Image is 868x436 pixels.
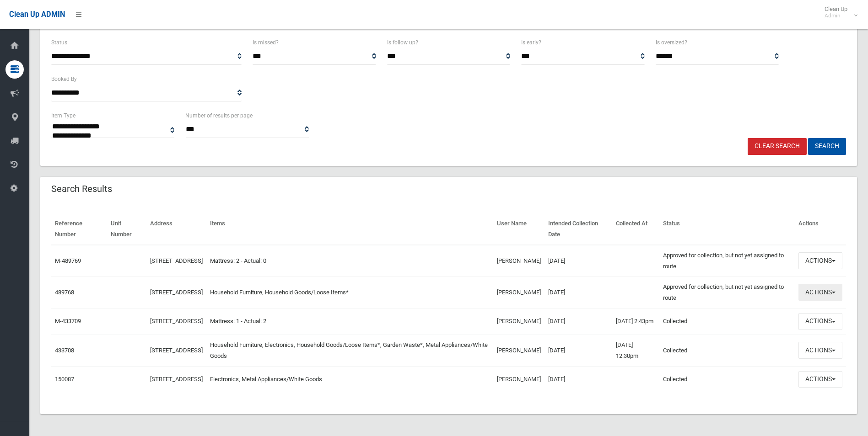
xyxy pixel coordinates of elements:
th: Status [659,213,795,245]
span: Clean Up [820,5,857,19]
label: Status [51,37,67,48]
th: Reference Number [51,213,107,245]
label: Is oversized? [656,37,687,48]
td: [PERSON_NAME] [493,308,545,335]
a: 433708 [55,347,74,354]
button: Search [808,138,846,155]
td: [PERSON_NAME] [493,366,545,392]
label: Is early? [521,37,541,48]
label: Booked By [51,74,77,84]
a: [STREET_ADDRESS] [150,257,203,264]
a: M-433709 [55,318,81,324]
label: Is follow up? [387,37,418,48]
td: Collected [659,366,795,392]
td: Approved for collection, but not yet assigned to route [659,276,795,308]
td: Approved for collection, but not yet assigned to route [659,245,795,277]
th: Intended Collection Date [545,213,613,245]
td: Electronics, Metal Appliances/White Goods [206,366,493,392]
label: Item Type [51,111,75,121]
td: Collected [659,308,795,335]
td: Household Furniture, Household Goods/Loose Items* [206,276,493,308]
th: Unit Number [107,213,146,245]
th: User Name [493,213,545,245]
label: Is missed? [253,37,279,48]
td: Collected [659,335,795,366]
td: [DATE] [545,245,613,277]
td: [PERSON_NAME] [493,245,545,277]
td: Household Furniture, Electronics, Household Goods/Loose Items*, Garden Waste*, Metal Appliances/W... [206,335,493,366]
th: Collected At [612,213,659,245]
a: 489768 [55,289,74,296]
td: [DATE] 12:30pm [612,335,659,366]
a: [STREET_ADDRESS] [150,347,203,354]
td: [DATE] [545,276,613,308]
th: Actions [795,213,846,245]
td: [DATE] [545,366,613,392]
td: [DATE] 2:43pm [612,308,659,335]
th: Address [146,213,206,245]
a: Clear Search [748,138,807,155]
td: [PERSON_NAME] [493,335,545,366]
span: Clean Up ADMIN [9,10,65,19]
button: Actions [798,313,842,330]
button: Actions [798,371,842,388]
td: [DATE] [545,308,613,335]
th: Items [206,213,493,245]
small: Admin [825,12,847,19]
a: M-489769 [55,257,81,264]
header: Search Results [40,180,123,198]
a: [STREET_ADDRESS] [150,376,203,383]
td: Mattress: 1 - Actual: 2 [206,308,493,335]
a: [STREET_ADDRESS] [150,318,203,324]
button: Actions [798,252,842,269]
td: [DATE] [545,335,613,366]
button: Actions [798,342,842,359]
td: Mattress: 2 - Actual: 0 [206,245,493,277]
a: 150087 [55,376,74,383]
label: Number of results per page [185,111,253,121]
td: [PERSON_NAME] [493,276,545,308]
button: Actions [798,284,842,301]
a: [STREET_ADDRESS] [150,289,203,296]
